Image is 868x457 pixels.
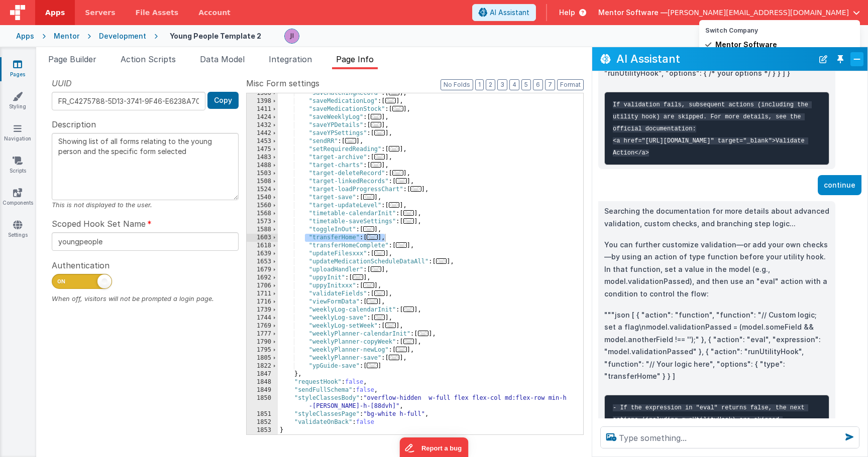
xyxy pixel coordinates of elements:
[715,40,777,50] span: Mentor Software
[824,179,855,192] p: continue
[705,27,854,34] h5: Switch Company
[613,101,812,157] code: If validation fails, subsequent actions (including the utility hook) are skipped. For more detail...
[816,52,830,66] button: New Chat
[604,239,829,300] p: You can further customize validation—or add your own checks—by using an action of type function b...
[604,309,829,383] p: """json [ { "action": "function", "function": "// Custom logic; set a flag\nmodel.validationPasse...
[699,20,860,98] div: Options
[604,205,829,230] p: Searching the documentation for more details about advanced validation, custom checks, and branch...
[616,53,813,65] h2: AI Assistant
[833,52,847,66] button: Toggle Pin
[850,52,863,66] button: Close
